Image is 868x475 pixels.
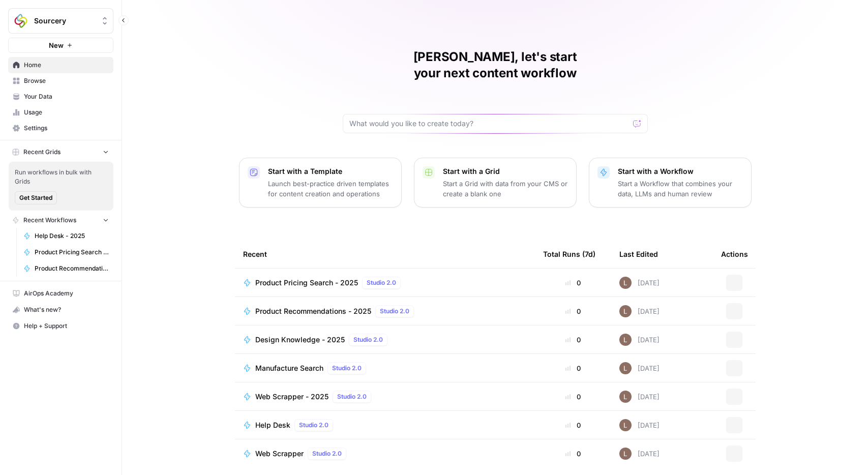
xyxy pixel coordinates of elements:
a: Browse [8,73,113,89]
a: Product Pricing Search - 2025Studio 2.0 [243,277,527,289]
p: Start a Grid with data from your CMS or create a blank one [443,179,568,199]
span: Run workflows in bulk with Grids [15,168,107,186]
button: Start with a TemplateLaunch best-practice driven templates for content creation and operations [239,158,402,207]
div: [DATE] [619,362,660,374]
span: Settings [24,124,109,133]
button: What's new? [8,302,113,318]
img: Sourcery Logo [12,12,30,30]
img: muu6utue8gv7desilo8ikjhuo4fq [619,448,632,460]
span: Web Scrapper [255,449,304,459]
span: Help Desk - 2025 [35,231,109,241]
button: New [8,38,113,53]
div: 0 [543,306,603,316]
span: Home [24,61,109,70]
a: Your Data [8,88,113,105]
div: 0 [543,449,603,459]
a: Usage [8,104,113,121]
p: Start with a Workflow [618,166,743,176]
div: Recent [243,240,527,268]
p: Launch best-practice driven templates for content creation and operations [268,179,393,199]
a: Settings [8,120,113,136]
div: 0 [543,420,603,430]
p: Start with a Template [268,166,393,176]
span: Studio 2.0 [367,278,396,287]
span: Product Pricing Search - 2025 [255,278,358,288]
div: [DATE] [619,305,660,317]
button: Get Started [15,191,57,204]
span: Studio 2.0 [312,449,342,458]
input: What would you like to create today? [349,118,629,129]
span: Recent Grids [23,147,61,157]
span: Usage [24,108,109,117]
a: Home [8,57,113,73]
span: Sourcery [34,16,96,26]
div: 0 [543,335,603,345]
span: Studio 2.0 [353,335,383,344]
span: Your Data [24,92,109,101]
img: muu6utue8gv7desilo8ikjhuo4fq [619,334,632,346]
div: [DATE] [619,334,660,346]
img: muu6utue8gv7desilo8ikjhuo4fq [619,305,632,317]
button: Help + Support [8,318,113,334]
div: 0 [543,363,603,373]
span: New [49,40,64,50]
button: Recent Workflows [8,213,113,228]
span: Get Started [19,193,52,202]
a: Help DeskStudio 2.0 [243,419,527,431]
div: [DATE] [619,448,660,460]
span: Studio 2.0 [337,392,367,401]
a: Web ScrapperStudio 2.0 [243,448,527,460]
img: muu6utue8gv7desilo8ikjhuo4fq [619,419,632,431]
span: AirOps Academy [24,289,109,298]
span: Recent Workflows [23,216,76,225]
div: Last Edited [619,240,658,268]
span: Studio 2.0 [380,307,409,316]
button: Workspace: Sourcery [8,8,113,34]
span: Studio 2.0 [299,421,328,430]
div: [DATE] [619,419,660,431]
div: Actions [721,240,748,268]
h1: [PERSON_NAME], let's start your next content workflow [343,49,648,81]
div: What's new? [9,302,113,317]
a: Design Knowledge - 2025Studio 2.0 [243,334,527,346]
p: Start with a Grid [443,166,568,176]
span: Design Knowledge - 2025 [255,335,345,345]
span: Browse [24,76,109,85]
button: Start with a GridStart a Grid with data from your CMS or create a blank one [414,158,577,207]
button: Recent Grids [8,144,113,160]
a: Product Recommendations - 2025 [19,260,113,277]
a: Help Desk - 2025 [19,228,113,244]
span: Help Desk [255,420,290,430]
a: Manufacture SearchStudio 2.0 [243,362,527,374]
a: Product Pricing Search - 2025 [19,244,113,260]
img: muu6utue8gv7desilo8ikjhuo4fq [619,362,632,374]
div: [DATE] [619,277,660,289]
a: Web Scrapper - 2025Studio 2.0 [243,391,527,403]
div: Total Runs (7d) [543,240,595,268]
span: Studio 2.0 [332,364,362,373]
div: 0 [543,392,603,402]
div: [DATE] [619,391,660,403]
button: Start with a WorkflowStart a Workflow that combines your data, LLMs and human review [589,158,752,207]
img: muu6utue8gv7desilo8ikjhuo4fq [619,391,632,403]
span: Product Recommendations - 2025 [35,264,109,273]
img: muu6utue8gv7desilo8ikjhuo4fq [619,277,632,289]
span: Help + Support [24,321,109,331]
span: Product Pricing Search - 2025 [35,248,109,257]
span: Web Scrapper - 2025 [255,392,328,402]
div: 0 [543,278,603,288]
p: Start a Workflow that combines your data, LLMs and human review [618,179,743,199]
span: Manufacture Search [255,363,323,373]
a: AirOps Academy [8,285,113,302]
span: Product Recommendations - 2025 [255,306,371,316]
a: Product Recommendations - 2025Studio 2.0 [243,305,527,317]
